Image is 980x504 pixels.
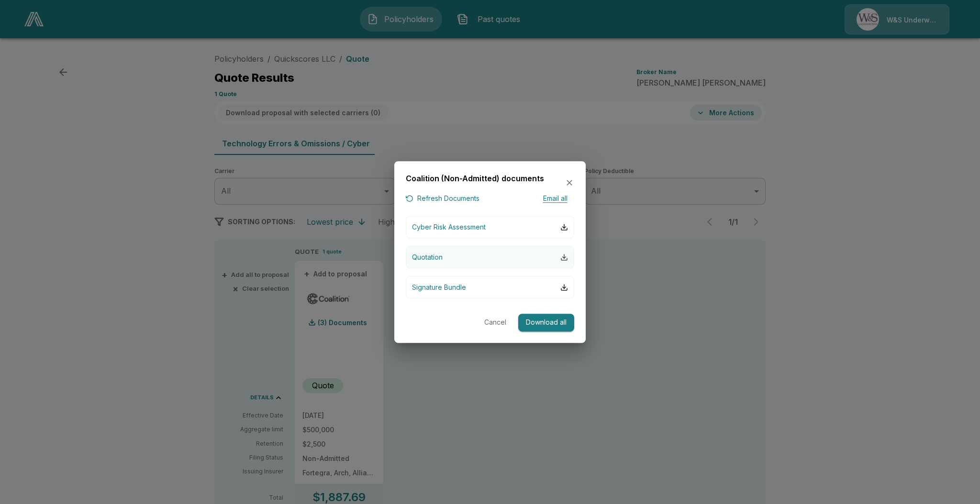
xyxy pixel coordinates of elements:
p: Quotation [412,252,443,262]
p: Signature Bundle [412,282,466,292]
button: Download all [518,314,574,331]
button: Email all [536,193,574,205]
button: Signature Bundle [406,276,574,298]
button: Cancel [480,314,511,331]
h6: Coalition (Non-Admitted) documents [406,173,544,185]
button: Cyber Risk Assessment [406,216,574,238]
p: Cyber Risk Assessment [412,222,486,232]
button: Quotation [406,246,574,268]
button: Refresh Documents [406,193,479,205]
